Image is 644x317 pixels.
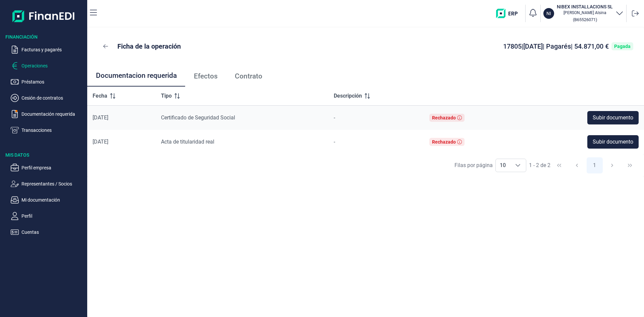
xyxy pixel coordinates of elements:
[235,73,262,80] span: Contrato
[529,163,550,168] span: 1 - 2 de 2
[587,135,639,149] button: Subir documento
[11,180,85,188] button: Representantes / Socios
[161,139,214,145] span: Acta de titularidad real
[334,114,335,121] span: -
[185,65,226,87] a: Efectos
[21,164,85,172] p: Perfil empresa
[334,92,362,100] span: Descripción
[11,78,85,86] button: Préstamos
[454,161,493,169] div: Filas por página
[93,139,150,145] div: [DATE]
[21,126,85,134] p: Transacciones
[21,196,85,204] p: Mi documentación
[587,157,603,173] button: Page 1
[12,5,75,27] img: Logo de aplicación
[11,212,85,220] button: Perfil
[21,180,85,188] p: Representantes / Socios
[161,92,172,100] span: Tipo
[21,46,85,54] p: Facturas y pagarés
[161,114,235,121] span: Certificado de Seguridad Social
[11,46,85,54] button: Facturas y pagarés
[432,115,456,120] div: Rechazado
[551,157,567,173] button: First Page
[503,42,609,50] span: 17805 | [DATE] | Pagarés | 54.871,00 €
[117,42,181,51] p: Ficha de la operación
[496,9,523,18] img: erp
[21,62,85,70] p: Operaciones
[96,72,177,79] span: Documentacion requerida
[334,139,335,145] span: -
[87,65,185,87] a: Documentacion requerida
[622,157,638,173] button: Last Page
[21,94,85,102] p: Cesión de contratos
[21,110,85,118] p: Documentación requerida
[587,111,639,124] button: Subir documento
[557,10,613,15] p: [PERSON_NAME] Alsina
[510,159,526,172] div: Choose
[593,114,633,122] span: Subir documento
[93,92,107,100] span: Fecha
[226,65,271,87] a: Contrato
[573,17,597,22] small: Copiar cif
[11,94,85,102] button: Cesión de contratos
[11,228,85,236] button: Cuentas
[21,78,85,86] p: Préstamos
[93,114,150,121] div: [DATE]
[593,138,633,146] span: Subir documento
[21,228,85,236] p: Cuentas
[604,157,620,173] button: Next Page
[432,139,456,145] div: Rechazado
[543,3,624,23] button: NINIBEX INSTALLACIONS SL[PERSON_NAME] Alsina(B65526071)
[569,157,585,173] button: Previous Page
[11,110,85,118] button: Documentación requerida
[11,62,85,70] button: Operaciones
[11,164,85,172] button: Perfil empresa
[614,44,631,49] div: Pagada
[557,3,613,10] h3: NIBEX INSTALLACIONS SL
[11,126,85,134] button: Transacciones
[194,73,218,80] span: Efectos
[11,196,85,204] button: Mi documentación
[546,10,551,17] p: NI
[496,159,510,172] span: 10
[21,212,85,220] p: Perfil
